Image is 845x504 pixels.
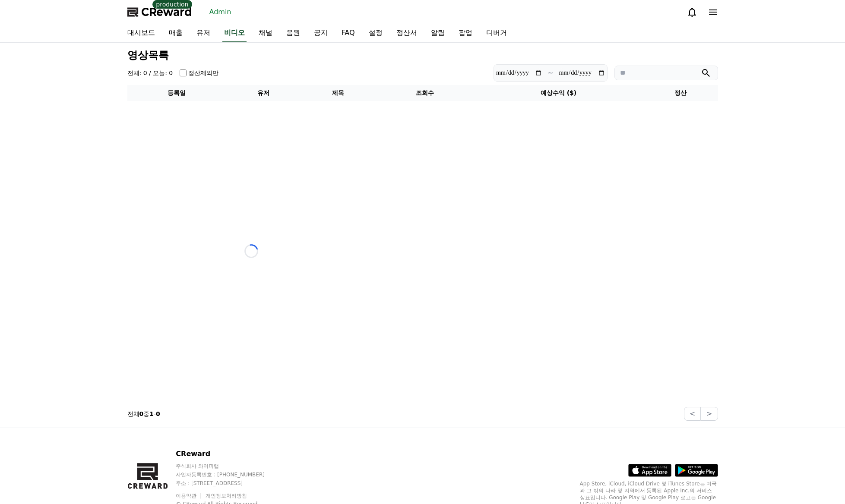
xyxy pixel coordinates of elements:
p: 주식회사 와이피랩 [176,463,327,469]
a: 채널 [252,24,279,42]
a: 정산서 [389,24,424,42]
th: 유저 [226,85,301,101]
button: < [684,407,701,421]
strong: 1 [149,410,154,417]
p: 전체 중 - [127,409,160,418]
th: 정산 [643,85,718,101]
a: 비디오 [222,24,247,42]
span: CReward [141,5,192,19]
h3: 영상목록 [127,50,718,61]
h4: 전체: 0 / 오늘: 0 [127,69,173,77]
p: ~ [548,68,553,78]
a: FAQ [335,24,362,42]
a: 유저 [190,24,217,42]
a: 음원 [279,24,307,42]
a: CReward [127,5,192,19]
a: 디버거 [479,24,514,42]
strong: 0 [139,410,144,417]
a: 설정 [362,24,389,42]
button: > [701,407,718,421]
p: 주소 : [STREET_ADDRESS] [176,480,327,487]
a: 공지 [307,24,335,42]
th: 제목 [301,85,375,101]
a: 대시보드 [120,24,162,42]
a: 알림 [424,24,452,42]
a: 이용약관 [176,493,203,499]
a: 팝업 [452,24,479,42]
th: 예상수익 ($) [474,85,643,101]
th: 조회수 [375,85,474,101]
label: 정산제외만 [188,69,218,77]
th: 등록일 [127,85,226,101]
strong: 0 [156,410,160,417]
a: 매출 [162,24,190,42]
a: 개인정보처리방침 [206,493,247,499]
p: 사업자등록번호 : [PHONE_NUMBER] [176,471,327,478]
p: CReward [176,449,327,459]
a: Admin [206,5,235,19]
